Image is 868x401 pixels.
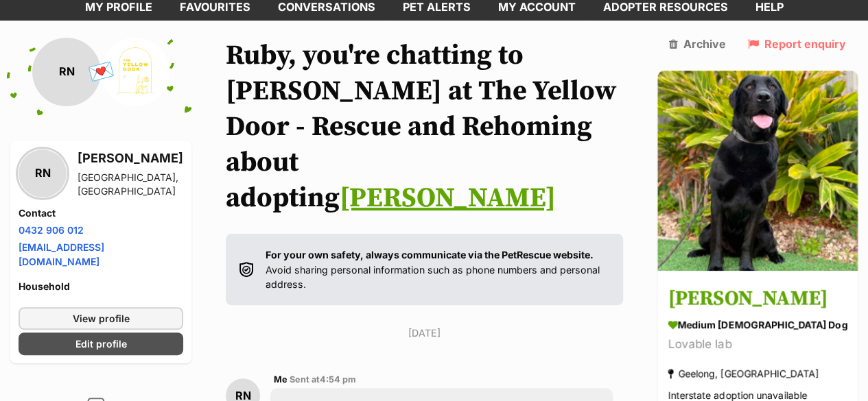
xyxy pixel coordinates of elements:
span: Edit profile [75,337,127,351]
h4: Household [19,280,183,293]
a: 0432 906 012 [19,224,84,236]
h4: Contact [19,206,183,220]
span: 4:54 pm [320,374,356,385]
span: Interstate adoption unavailable [668,389,807,401]
h3: [PERSON_NAME] [78,149,183,168]
div: RN [19,149,67,197]
p: Avoid sharing personal information such as phone numbers and personal address. [266,247,609,291]
span: 💌 [86,57,117,86]
span: Me [274,374,288,385]
span: Sent at [290,374,356,385]
a: View profile [19,307,183,330]
h3: [PERSON_NAME] [668,283,847,314]
div: Geelong, [GEOGRAPHIC_DATA] [668,364,819,382]
img: Holly Jane [657,71,858,271]
a: [EMAIL_ADDRESS][DOMAIN_NAME] [19,241,104,267]
strong: For your own safety, always communicate via the PetRescue website. [266,249,594,260]
h1: Ruby, you're chatting to [PERSON_NAME] at The Yellow Door - Rescue and Rehoming about adopting [226,38,623,216]
div: Lovable lab [668,335,847,354]
span: View profile [73,311,130,326]
p: [DATE] [226,326,623,340]
a: Archive [669,38,726,50]
img: The Yellow Door - Rescue and Rehoming profile pic [101,38,169,106]
a: Report enquiry [748,38,846,50]
div: RN [32,38,101,106]
a: Edit profile [19,332,183,355]
div: medium [DEMOGRAPHIC_DATA] Dog [668,317,847,332]
a: [PERSON_NAME] [340,181,556,215]
div: [GEOGRAPHIC_DATA], [GEOGRAPHIC_DATA] [78,171,183,198]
